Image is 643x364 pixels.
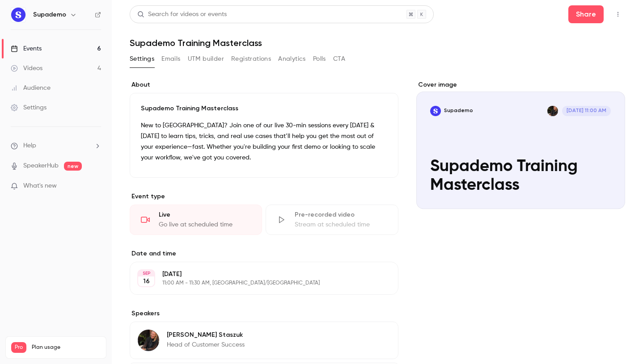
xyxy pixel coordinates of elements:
[313,52,326,66] button: Polls
[11,103,47,112] div: Settings
[137,10,227,19] div: Search for videos or events
[167,340,245,349] p: Head of Customer Success
[138,330,159,351] img: Paulina Staszuk
[11,8,25,22] img: Supademo
[130,205,262,235] div: LiveGo live at scheduled time
[11,141,101,151] li: help-dropdown-opener
[188,52,224,66] button: UTM builder
[141,120,387,163] p: New to [GEOGRAPHIC_DATA]? Join one of our live 30-min sessions every [DATE] & [DATE] to learn tip...
[90,182,101,190] iframe: Noticeable Trigger
[32,344,101,351] span: Plan usage
[23,161,59,171] a: SpeakerHub
[266,205,398,235] div: Pre-recorded videoStream at scheduled time
[143,277,150,286] p: 16
[33,10,66,19] h6: Supademo
[130,309,398,318] label: Speakers
[130,249,398,258] label: Date and time
[159,220,251,229] div: Go live at scheduled time
[130,80,398,89] label: About
[162,270,351,279] p: [DATE]
[333,52,345,66] button: CTA
[130,322,398,359] div: Paulina Staszuk[PERSON_NAME] StaszukHead of Customer Success
[23,141,36,151] span: Help
[295,210,387,219] div: Pre-recorded video
[130,52,154,66] button: Settings
[130,38,625,48] h1: Supademo Training Masterclass
[231,52,271,66] button: Registrations
[130,192,398,201] p: Event type
[416,80,625,89] label: Cover image
[159,210,251,219] div: Live
[416,80,625,209] section: Cover image
[278,52,306,66] button: Analytics
[64,162,82,171] span: new
[11,44,42,53] div: Events
[167,331,245,339] p: [PERSON_NAME] Staszuk
[568,5,604,23] button: Share
[11,64,42,73] div: Videos
[23,181,57,191] span: What's new
[141,104,387,113] p: Supademo Training Masterclass
[295,220,387,229] div: Stream at scheduled time
[11,342,26,353] span: Pro
[11,84,51,92] div: Audience
[162,280,351,287] p: 11:00 AM - 11:30 AM, [GEOGRAPHIC_DATA]/[GEOGRAPHIC_DATA]
[138,270,154,276] div: SEP
[161,52,180,66] button: Emails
